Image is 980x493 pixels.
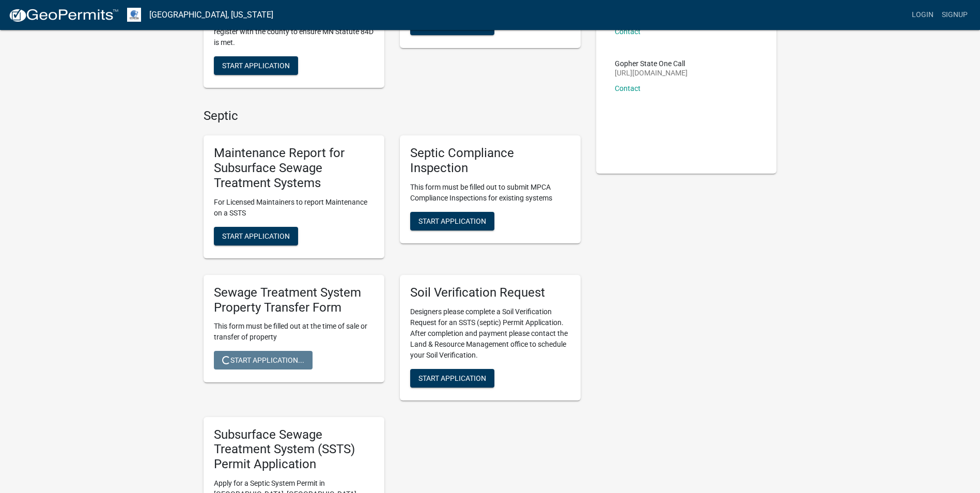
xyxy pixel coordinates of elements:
button: Start Application [410,369,494,388]
p: For Licensed Maintainers to report Maintenance on a SSTS [214,197,374,219]
h5: Soil Verification Request [410,285,570,300]
p: [URL][DOMAIN_NAME] [615,69,688,76]
a: Contact [615,84,641,93]
a: [GEOGRAPHIC_DATA], [US_STATE] [149,6,273,24]
h5: Maintenance Report for Subsurface Sewage Treatment Systems [214,146,374,190]
a: Contact [615,27,641,36]
span: Start Application [222,232,290,240]
p: This form must be filled out at the time of sale or transfer of property [214,321,374,343]
button: Start Application [214,227,298,245]
a: Signup [938,5,972,25]
span: Start Application [222,61,290,69]
img: Otter Tail County, Minnesota [127,8,141,22]
span: Start Application [418,217,486,225]
h5: Septic Compliance Inspection [410,146,570,176]
button: Start Application [410,212,494,230]
p: Gopher State One Call [615,60,688,67]
span: Start Application... [222,356,304,364]
p: Designers please complete a Soil Verification Request for an SSTS (septic) Permit Application. Af... [410,306,570,361]
span: Start Application [418,374,486,382]
h4: Septic [204,109,581,124]
button: Start Application... [214,351,313,369]
a: Login [908,5,938,25]
span: Start Application [418,22,486,30]
h5: Subsurface Sewage Treatment System (SSTS) Permit Application [214,427,374,472]
h5: Sewage Treatment System Property Transfer Form [214,285,374,315]
p: This form must be filled out to submit MPCA Compliance Inspections for existing systems [410,182,570,204]
button: Start Application [214,56,298,75]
